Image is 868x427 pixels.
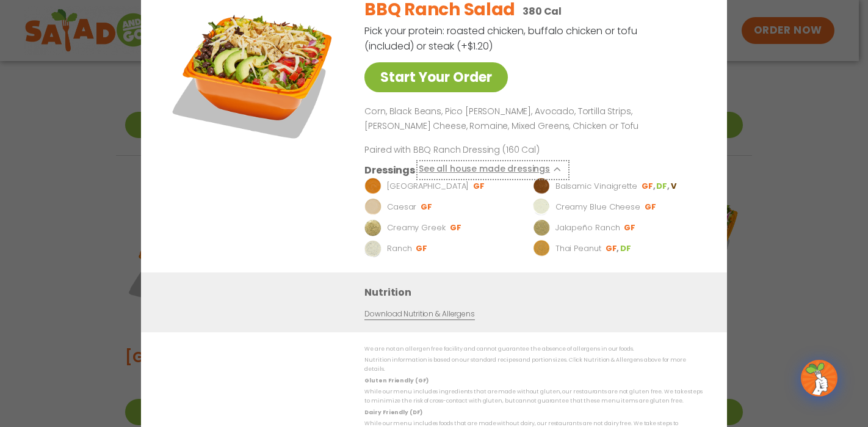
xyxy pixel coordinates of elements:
li: GF [450,222,463,233]
h3: Dressings [364,162,415,177]
li: GF [473,180,486,191]
p: We are not an allergen free facility and cannot guarantee the absence of allergens in our foods. [364,345,703,354]
p: Creamy Greek [387,221,446,233]
img: Dressing preview image for Caesar [364,198,382,215]
p: Balsamic Vinaigrette [555,180,637,192]
li: GF [421,201,433,212]
li: GF [645,201,657,212]
p: Nutrition information is based on our standard recipes and portion sizes. Click Nutrition & Aller... [364,356,703,374]
img: Dressing preview image for Creamy Blue Cheese [533,198,550,215]
p: Ranch [387,242,412,254]
strong: Dairy Friendly (DF) [364,408,422,415]
p: Corn, Black Beans, Pico [PERSON_NAME], Avocado, Tortilla Strips, [PERSON_NAME] Cheese, Romaine, M... [364,104,698,134]
img: Dressing preview image for Creamy Greek [364,219,382,236]
p: Pick your protein: roasted chicken, buffalo chicken or tofu (included) or steak (+$1.20) [364,23,639,54]
li: DF [620,243,632,254]
p: Thai Peanut [555,242,601,254]
li: V [671,180,678,191]
p: While our menu includes ingredients that are made without gluten, our restaurants are not gluten ... [364,387,703,406]
p: Paired with BBQ Ranch Dressing (160 Cal) [364,143,590,156]
img: wpChatIcon [802,361,836,395]
h3: Nutrition [364,284,709,299]
a: Download Nutrition & Allergens [364,308,474,319]
li: DF [656,180,670,191]
img: Dressing preview image for Balsamic Vinaigrette [533,177,550,194]
li: GF [606,243,620,254]
img: Dressing preview image for Jalapeño Ranch [533,219,550,236]
button: See all house made dressings [419,162,567,177]
p: Jalapeño Ranch [555,221,620,233]
img: Dressing preview image for Thai Peanut [533,239,550,257]
p: [GEOGRAPHIC_DATA] [387,180,469,192]
li: GF [642,180,656,191]
p: 380 Cal [523,4,562,19]
strong: Gluten Friendly (GF) [364,376,428,384]
p: Creamy Blue Cheese [555,200,640,213]
p: Caesar [387,200,416,213]
li: GF [416,243,429,254]
img: Dressing preview image for BBQ Ranch [364,177,382,194]
li: GF [624,222,637,233]
img: Dressing preview image for Ranch [364,239,382,257]
a: Start Your Order [364,62,508,92]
